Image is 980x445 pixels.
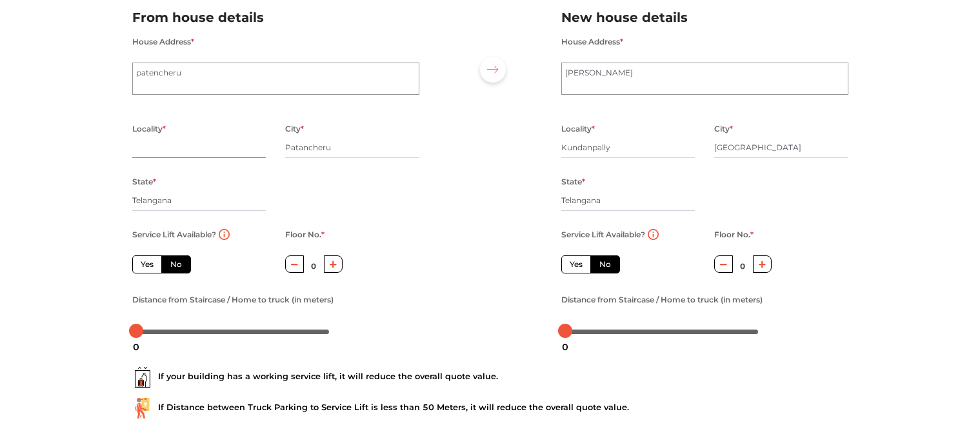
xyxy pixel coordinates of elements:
div: If your building has a working service lift, it will reduce the overall quote value. [132,367,848,388]
label: No [161,255,191,273]
label: State [561,173,585,190]
label: Yes [132,255,162,273]
label: Yes [561,255,591,273]
label: City [285,121,304,137]
label: Floor No. [714,226,754,243]
textarea: [PERSON_NAME] [561,63,848,95]
label: Service Lift Available? [132,226,216,243]
label: City [714,121,733,137]
label: Locality [132,121,166,137]
label: Distance from Staircase / Home to truck (in meters) [132,292,334,308]
label: Locality [561,121,595,137]
h2: New house details [561,7,848,28]
label: Floor No. [285,226,325,243]
img: ... [132,367,153,388]
label: House Address [132,34,194,50]
div: 0 [557,336,574,358]
label: Distance from Staircase / Home to truck (in meters) [561,292,763,308]
label: State [132,173,156,190]
div: If Distance between Truck Parking to Service Lift is less than 50 Meters, it will reduce the over... [132,398,848,419]
label: House Address [561,34,623,50]
label: No [590,255,620,273]
div: 0 [128,336,145,358]
img: ... [132,398,153,419]
label: Service Lift Available? [561,226,645,243]
h2: From house details [132,7,419,28]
